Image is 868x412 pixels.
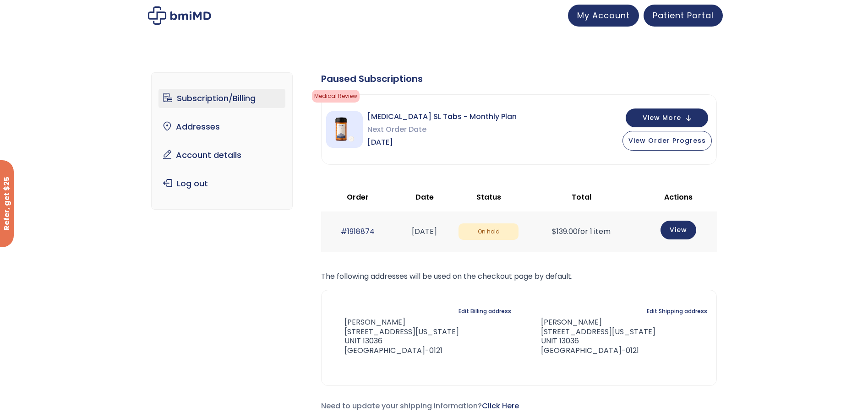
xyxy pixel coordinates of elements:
[644,5,723,27] a: Patient Portal
[476,192,501,202] span: Status
[647,305,707,318] a: Edit Shipping address
[367,123,517,136] span: Next Order Date
[577,10,630,21] span: My Account
[526,318,655,356] address: [PERSON_NAME] [STREET_ADDRESS][US_STATE] UNIT 13036 [GEOGRAPHIC_DATA]-0121
[412,226,437,237] time: [DATE]
[482,401,519,411] a: Click Here
[321,401,519,411] span: Need to update your shipping information?
[331,318,459,356] address: [PERSON_NAME] [STREET_ADDRESS][US_STATE] UNIT 13036 [GEOGRAPHIC_DATA]-0121
[568,5,639,27] a: My Account
[151,72,293,210] nav: Account pages
[572,192,591,202] span: Total
[321,270,717,283] p: The following addresses will be used on the checkout page by default.
[326,111,363,148] img: Sermorelin SL Tabs - Monthly Plan
[626,108,708,127] button: View More
[312,90,360,103] span: Medical Review
[158,89,285,108] a: Subscription/Billing
[661,221,696,239] a: View
[459,223,519,240] span: On hold
[347,192,369,202] span: Order
[628,136,706,145] span: View Order Progress
[643,115,681,121] span: View More
[552,226,557,237] span: $
[653,10,714,21] span: Patient Portal
[552,226,578,237] span: 139.00
[367,136,517,149] span: [DATE]
[321,72,717,85] div: Paused Subscriptions
[148,6,211,25] img: My account
[523,211,639,251] td: for 1 item
[459,305,511,318] a: Edit Billing address
[415,192,434,202] span: Date
[622,131,712,151] button: View Order Progress
[158,174,285,193] a: Log out
[341,226,375,237] a: #1918874
[664,192,693,202] span: Actions
[158,117,285,136] a: Addresses
[158,146,285,165] a: Account details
